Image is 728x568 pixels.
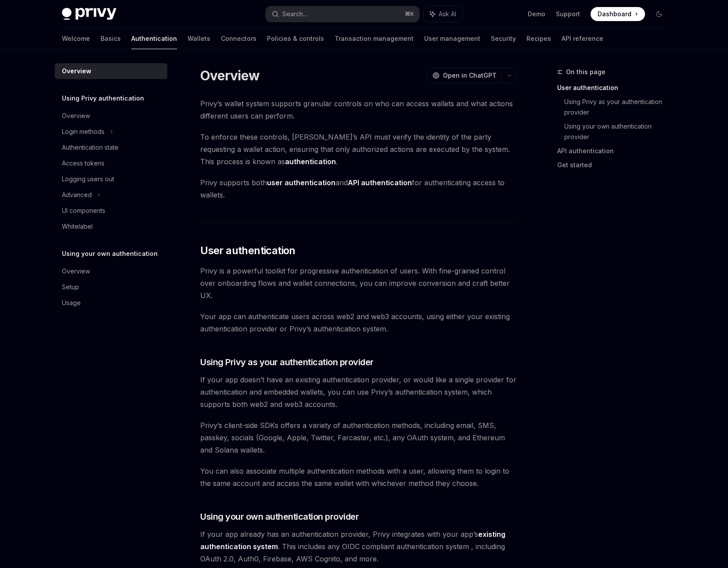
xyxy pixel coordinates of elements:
[443,71,497,80] span: Open in ChatGPT
[439,10,456,18] span: Ask AI
[131,28,177,49] a: Authentication
[55,219,167,234] a: Whitelabel
[55,155,167,171] a: Access tokens
[427,68,502,83] button: Open in ChatGPT
[200,465,517,489] span: You can also associate multiple authentication methods with a user, allowing them to login to the...
[556,10,580,18] a: Support
[62,8,116,20] img: dark logo
[335,28,414,49] a: Transaction management
[200,131,517,168] span: To enforce these controls, [PERSON_NAME]’s API must verify the identity of the party requesting a...
[200,310,517,335] span: Your app can authenticate users across web2 and web3 accounts, using either your existing authent...
[55,63,167,79] a: Overview
[564,95,673,119] a: Using Privy as your authentication provider
[62,248,158,259] h5: Using your own authentication
[405,11,414,18] span: ⌘ K
[62,66,91,76] div: Overview
[55,108,167,124] a: Overview
[221,28,256,49] a: Connectors
[62,174,114,184] div: Logging users out
[566,67,605,77] span: On this page
[187,28,210,49] a: Wallets
[267,178,335,187] strong: user authentication
[557,158,673,172] a: Get started
[200,244,296,258] span: User authentication
[598,10,631,18] span: Dashboard
[424,28,480,49] a: User management
[424,6,462,22] button: Ask AI
[562,28,603,49] a: API reference
[62,28,90,49] a: Welcome
[101,28,121,49] a: Basics
[652,7,666,21] button: Toggle dark mode
[62,282,79,292] div: Setup
[62,111,90,121] div: Overview
[200,356,374,368] span: Using Privy as your authentication provider
[348,178,412,187] strong: API authentication
[282,9,307,19] div: Search...
[55,140,167,155] a: Authentication state
[200,265,517,302] span: Privy is a powerful toolkit for progressive authentication of users. With fine-grained control ov...
[200,419,517,456] span: Privy’s client-side SDKs offers a variety of authentication methods, including email, SMS, passke...
[200,176,517,201] span: Privy supports both and for authenticating access to wallets.
[200,510,359,523] span: Using your own authentication provider
[62,158,105,169] div: Access tokens
[526,28,551,49] a: Recipes
[55,203,167,219] a: UI components
[62,221,93,232] div: Whitelabel
[266,6,419,22] button: Search...⌘K
[285,157,336,166] strong: authentication
[564,119,673,144] a: Using your own authentication provider
[62,126,105,137] div: Login methods
[55,279,167,295] a: Setup
[62,93,144,104] h5: Using Privy authentication
[55,171,167,187] a: Logging users out
[62,142,119,153] div: Authentication state
[557,144,673,158] a: API authentication
[200,97,517,122] span: Privy’s wallet system supports granular controls on who can access wallets and what actions diffe...
[491,28,516,49] a: Security
[62,266,90,277] div: Overview
[62,190,92,200] div: Advanced
[55,295,167,311] a: Usage
[200,528,517,565] span: If your app already has an authentication provider, Privy integrates with your app’s . This inclu...
[591,7,645,21] a: Dashboard
[200,68,259,83] h1: Overview
[200,374,517,410] span: If your app doesn’t have an existing authentication provider, or would like a single provider for...
[267,28,324,49] a: Policies & controls
[55,263,167,279] a: Overview
[528,10,545,18] a: Demo
[62,298,81,308] div: Usage
[62,205,105,216] div: UI components
[557,81,673,95] a: User authentication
